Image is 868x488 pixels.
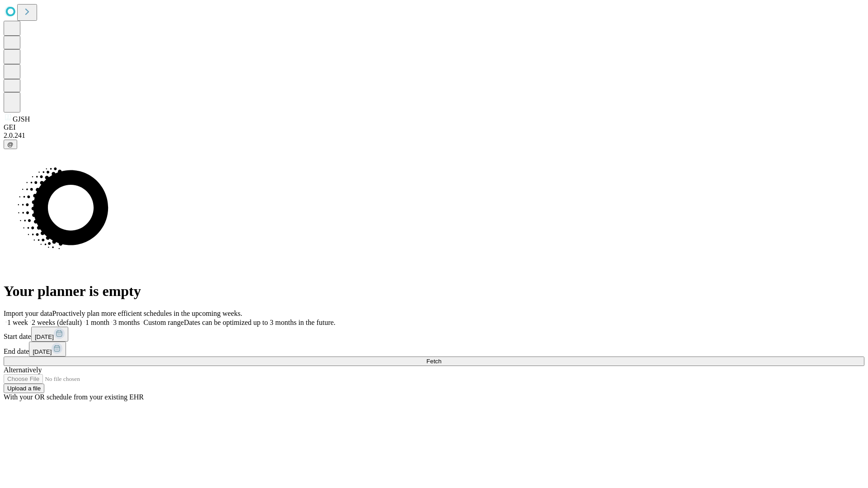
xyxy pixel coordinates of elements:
button: Upload a file [4,384,44,393]
span: [DATE] [33,348,52,355]
button: [DATE] [29,342,66,357]
span: 3 months [113,319,140,326]
div: Start date [4,327,864,342]
span: [DATE] [35,333,54,340]
button: Fetch [4,357,864,366]
span: Proactively plan more efficient schedules in the upcoming weeks. [52,310,242,317]
span: 1 month [85,319,109,326]
span: Import your data [4,310,52,317]
span: 2 weeks (default) [32,319,82,326]
button: [DATE] [31,327,68,342]
span: Dates can be optimized up to 3 months in the future. [184,319,335,326]
div: 2.0.241 [4,131,864,140]
div: GEI [4,123,864,131]
span: With your OR schedule from your existing EHR [4,393,144,401]
div: End date [4,342,864,357]
button: @ [4,140,17,149]
span: 1 week [7,319,28,326]
span: @ [7,141,14,148]
span: Fetch [426,358,441,365]
h1: Your planner is empty [4,283,864,300]
span: Alternatively [4,366,42,374]
span: GJSH [13,115,30,123]
span: Custom range [143,319,184,326]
